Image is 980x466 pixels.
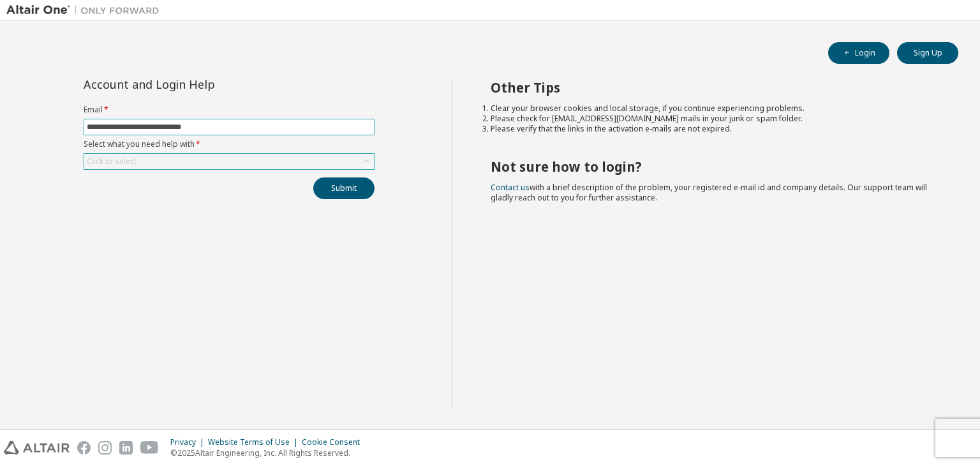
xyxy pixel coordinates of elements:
[170,447,367,458] p: © 2025 Altair Engineering, Inc. All Rights Reserved.
[313,177,375,199] button: Submit
[87,156,137,167] div: Click to select
[84,154,374,169] div: Click to select
[84,105,375,115] label: Email
[302,437,367,447] div: Cookie Consent
[6,4,166,17] img: Altair One
[119,441,133,455] img: linkedin.svg
[98,441,112,455] img: instagram.svg
[491,103,936,114] li: Clear your browser cookies and local storage, if you continue experiencing problems.
[491,158,936,175] h2: Not sure how to login?
[491,124,936,134] li: Please verify that the links in the activation e-mails are not expired.
[140,441,159,455] img: youtube.svg
[84,79,316,89] div: Account and Login Help
[897,42,958,64] button: Sign Up
[84,139,375,149] label: Select what you need help with
[828,42,889,64] button: Login
[491,114,936,124] li: Please check for [EMAIL_ADDRESS][DOMAIN_NAME] mails in your junk or spam folder.
[77,441,91,455] img: facebook.svg
[491,182,927,203] span: with a brief description of the problem, your registered e-mail id and company details. Our suppo...
[491,182,530,193] a: Contact us
[208,437,302,447] div: Website Terms of Use
[491,79,936,96] h2: Other Tips
[4,441,70,455] img: altair_logo.svg
[170,437,208,447] div: Privacy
